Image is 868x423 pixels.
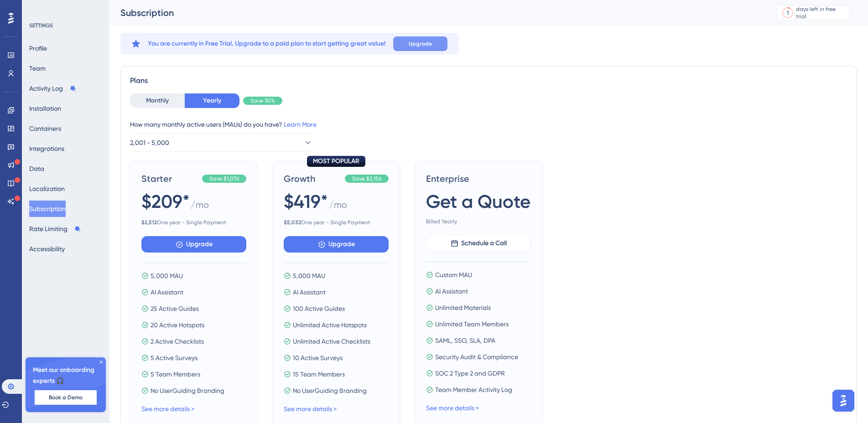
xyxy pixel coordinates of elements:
[787,9,789,16] div: 1
[284,219,389,226] span: One year - Single Payment
[35,390,97,405] button: Book a Demo
[29,80,77,97] button: Activity Log
[435,368,505,379] span: SOC 2 Type 2 and GDPR
[426,235,531,252] button: Schedule a Call
[141,219,246,226] span: One year - Single Payment
[29,60,46,77] button: Team
[130,75,847,86] div: Plans
[426,218,531,225] span: Billed Yearly
[130,134,312,152] button: 2,001 - 5,000
[796,5,847,20] div: days left in free trial
[293,287,326,298] span: AI Assistant
[29,181,65,197] button: Localization
[435,319,509,330] span: Unlimited Team Members
[284,189,328,214] span: $419*
[151,385,224,396] span: No UserGuiding Branding
[29,221,81,237] button: Rate Limiting
[151,336,204,347] span: 2 Active Checklists
[293,369,345,380] span: 15 Team Members
[29,120,61,137] button: Containers
[151,287,183,298] span: AI Assistant
[250,97,275,104] span: Save 30%
[352,175,381,182] span: Save $2,156
[293,270,325,281] span: 5,000 MAU
[328,239,355,250] span: Upgrade
[293,385,367,396] span: No UserGuiding Branding
[191,198,209,215] span: / mo
[141,236,246,253] button: Upgrade
[307,156,365,167] div: MOST POPULAR
[435,302,491,313] span: Unlimited Materials
[151,352,198,363] span: 5 Active Surveys
[33,365,99,387] span: Meet our onboarding experts 🎧
[151,270,183,281] span: 5,000 MAU
[130,137,169,148] span: 2,001 - 5,000
[293,320,367,330] span: Unlimited Active Hotspots
[141,405,194,413] a: See more details >
[141,189,190,214] span: $209*
[29,22,103,29] div: SETTINGS
[435,351,518,362] span: Security Audit & Compliance
[409,40,432,47] span: Upgrade
[435,384,512,395] span: Team Member Activity Log
[435,269,472,280] span: Custom MAU
[151,320,204,330] span: 20 Active Hotspots
[284,219,301,226] b: $ 5,032
[29,40,47,57] button: Profile
[461,238,507,249] span: Schedule a Call
[29,160,44,177] button: Data
[284,121,317,128] a: Learn More
[141,219,157,226] b: $ 2,512
[29,241,65,257] button: Accessibility
[29,201,66,217] button: Subscription
[426,189,530,214] span: Get a Quote
[29,140,64,157] button: Integrations
[130,119,847,130] div: How many monthly active users (MAUs) do you have?
[830,387,857,414] iframe: UserGuiding AI Assistant Launcher
[284,405,337,413] a: See more details >
[185,93,239,108] button: Yearly
[284,172,341,185] span: Growth
[293,352,343,363] span: 10 Active Surveys
[120,6,754,19] div: Subscription
[148,38,386,49] span: You are currently in Free Trial. Upgrade to a paid plan to start getting great value!
[130,93,185,108] button: Monthly
[329,198,347,215] span: / mo
[293,336,370,347] span: Unlimited Active Checklists
[186,239,213,250] span: Upgrade
[426,404,479,412] a: See more details >
[284,236,389,253] button: Upgrade
[49,394,83,401] span: Book a Demo
[151,369,200,380] span: 5 Team Members
[435,335,495,346] span: SAML, SSO, SLA, DPA
[426,172,531,185] span: Enterprise
[393,36,447,51] button: Upgrade
[29,100,61,117] button: Installation
[141,172,198,185] span: Starter
[293,303,345,314] span: 100 Active Guides
[209,175,239,182] span: Save $1,076
[151,303,199,314] span: 25 Active Guides
[435,286,468,297] span: AI Assistant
